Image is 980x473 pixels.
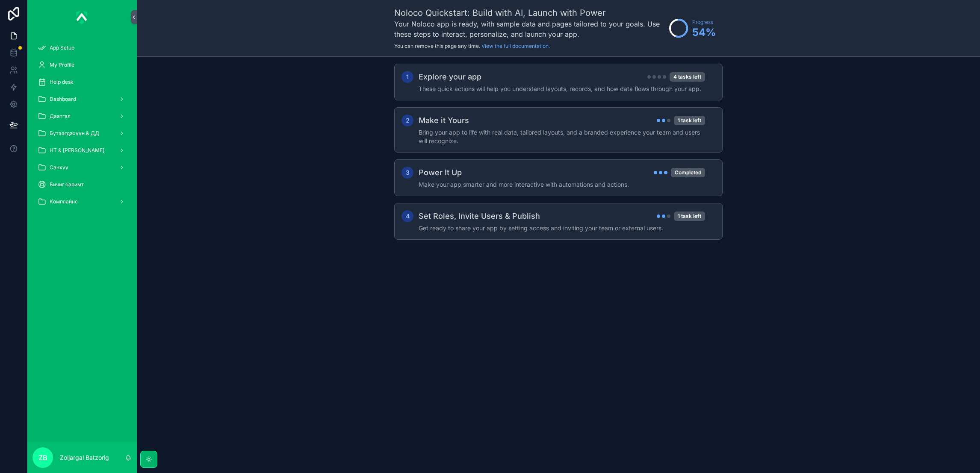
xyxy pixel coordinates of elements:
[32,91,132,107] a: Dashboard
[50,44,74,51] span: App Setup
[38,452,47,463] span: ZB
[50,113,71,120] span: Даатгал
[394,19,665,39] h3: Your Noloco app is ready, with sample data and pages tailored to your goals. Use these steps to i...
[50,79,74,85] span: Help desk
[481,43,550,49] a: View the full documentation.
[32,57,132,73] a: My Profile
[32,194,132,209] a: Комплайнс
[50,130,99,137] span: Бүтээгдэхүүн & ДД
[32,143,132,158] a: НТ & [PERSON_NAME]
[50,147,104,154] span: НТ & [PERSON_NAME]
[50,62,74,68] span: My Profile
[32,74,132,90] a: Help desk
[60,453,109,462] p: Zoljargal Batzorig
[76,10,88,24] img: App logo
[692,26,716,39] span: 54 %
[692,19,716,26] span: Progress
[394,43,480,49] span: You can remove this page any time.
[32,177,132,192] a: Бичиг баримт
[50,181,84,188] span: Бичиг баримт
[27,34,137,220] div: scrollable content
[394,7,665,19] h1: Noloco Quickstart: Build with AI, Launch with Power
[32,126,132,141] a: Бүтээгдэхүүн & ДД
[32,160,132,175] a: Санхүү
[50,96,76,103] span: Dashboard
[32,40,132,56] a: App Setup
[50,198,78,205] span: Комплайнс
[50,164,68,171] span: Санхүү
[32,109,132,124] a: Даатгал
